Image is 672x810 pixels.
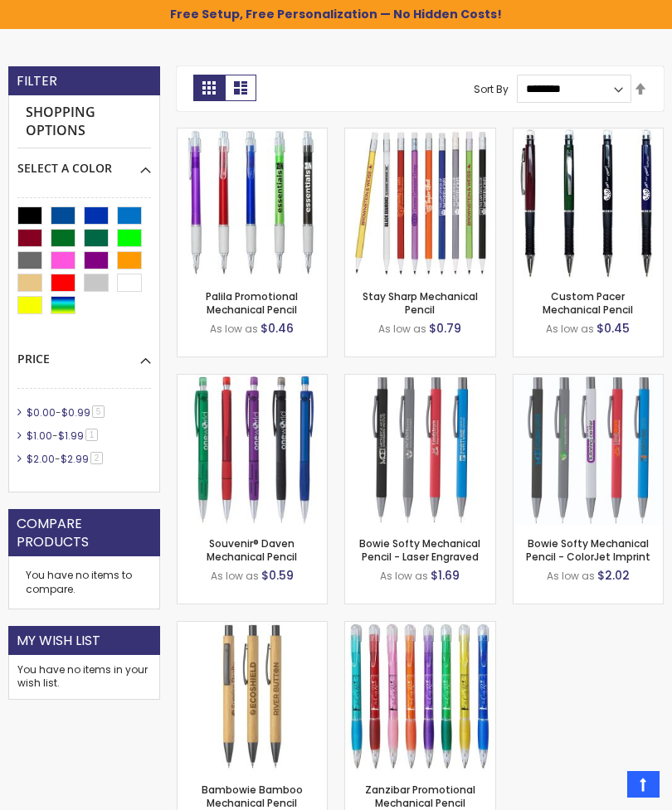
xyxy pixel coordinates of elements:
a: Bowie Softy Mechanical Pencil - Laser Engraved [345,374,495,388]
a: Zanzibar Promotional Mechanical Pencil [345,621,495,635]
div: Price [17,339,151,367]
span: $0.59 [261,567,294,584]
div: You have no items to compare. [8,556,160,609]
span: $0.00 [27,405,56,420]
span: $0.99 [61,405,90,420]
a: Palila Promotional Mechanical Pencil [206,289,298,317]
a: Bowie Softy Mechanical Pencil - ColorJet Imprint [526,536,650,564]
span: 2 [90,452,103,464]
span: $2.99 [61,452,89,466]
span: $2.00 [27,452,55,466]
span: As low as [380,569,428,583]
img: Souvenir® Daven Mechanical Pencil [178,375,328,525]
span: $0.79 [429,320,461,337]
strong: Grid [193,75,225,101]
img: Bambowie Bamboo Mechanical Pencil [178,622,328,772]
a: Top [627,771,660,798]
a: $1.00-$1.991 [22,429,104,443]
span: As low as [547,569,595,583]
span: $1.69 [431,567,460,584]
a: Zanzibar Promotional Mechanical Pencil [365,783,475,810]
div: You have no items in your wish list. [17,663,151,690]
strong: Filter [17,72,57,90]
a: Bambowie Bamboo Mechanical Pencil [178,621,328,635]
a: Palila Promotional Mechanical Pencil [178,128,328,142]
span: As low as [210,322,258,336]
span: 1 [85,429,98,441]
strong: Shopping Options [17,95,151,148]
a: Stay Sharp Mechanical Pencil [363,289,478,317]
img: Custom Pacer Mechanical Pencil [514,129,664,279]
img: Zanzibar Promotional Mechanical Pencil [345,622,495,772]
label: Sort By [474,81,509,95]
span: $0.45 [597,320,630,337]
span: As low as [211,569,259,583]
a: Souvenir® Daven Mechanical Pencil [207,536,297,564]
a: Bambowie Bamboo Mechanical Pencil [202,783,303,810]
span: As low as [546,322,594,336]
span: As low as [378,322,426,336]
a: $2.00-$2.992 [22,452,109,466]
a: $0.00-$0.995 [22,405,110,420]
span: $1.99 [58,429,84,443]
a: Custom Pacer Mechanical Pencil [543,289,633,317]
img: Stay Sharp Mechanical Pencil [345,129,495,279]
a: Custom Pacer Mechanical Pencil [514,128,664,142]
img: Bowie Softy Mechanical Pencil - Laser Engraved [345,375,495,525]
img: Palila Promotional Mechanical Pencil [178,129,328,279]
strong: Compare Products [17,515,152,551]
span: 5 [92,405,105,418]
a: Bowie Softy Mechanical Pencil - Laser Engraved [359,536,480,564]
span: $1.00 [27,429,52,443]
strong: My Wish List [17,632,100,650]
a: Souvenir® Daven Mechanical Pencil [178,374,328,388]
span: $0.46 [261,320,294,337]
img: Bowie Softy Mechanical Pencil - ColorJet Imprint [514,375,664,525]
a: Stay Sharp Mechanical Pencil [345,128,495,142]
div: Select A Color [17,148,151,177]
span: $2.02 [597,567,630,584]
a: Bowie Softy Mechanical Pencil - ColorJet Imprint [514,374,664,388]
